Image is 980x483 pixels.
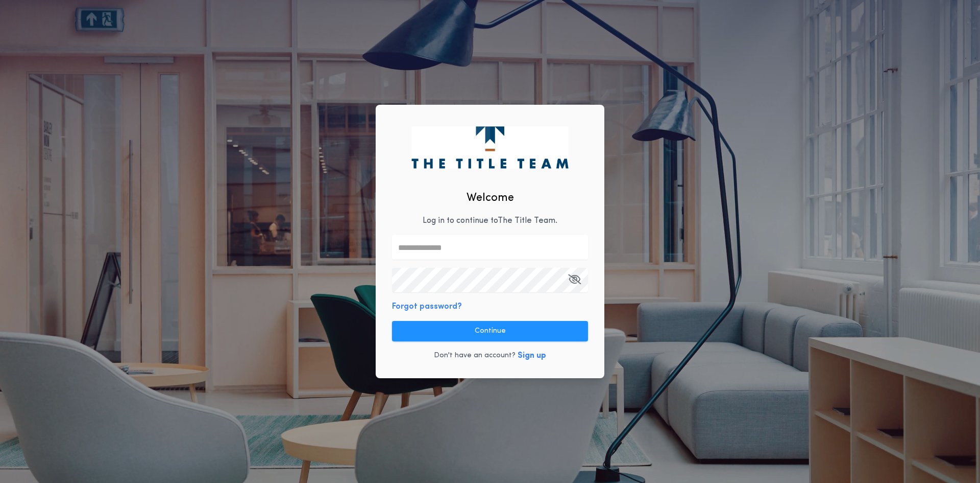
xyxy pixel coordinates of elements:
img: logo [411,126,568,168]
button: Continue [392,321,588,341]
button: Forgot password? [392,301,462,313]
button: Sign up [518,350,546,362]
h2: Welcome [467,190,514,206]
p: Don't have an account? [434,351,516,361]
p: Log in to continue to The Title Team . [423,215,557,227]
